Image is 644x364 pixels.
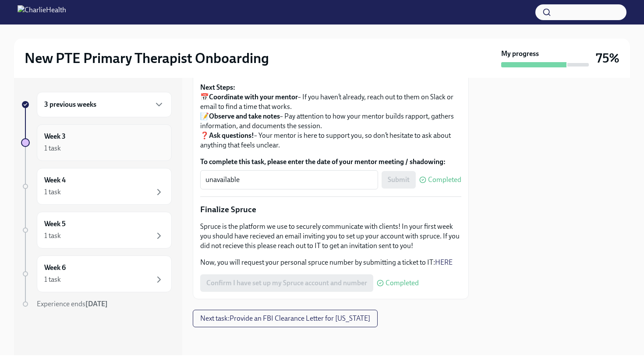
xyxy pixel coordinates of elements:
[44,132,66,141] h6: Week 3
[44,231,61,241] div: 1 task
[200,157,461,167] label: To complete this task, please enter the date of your mentor meeting / shadowing:
[386,280,419,287] span: Completed
[193,310,378,327] button: Next task:Provide an FBI Clearance Letter for [US_STATE]
[209,131,254,140] strong: Ask questions!
[435,258,453,266] a: HERE
[200,83,461,150] p: 📅 – If you haven’t already, reach out to them on Slack or email to find a time that works. 📝 – Pa...
[21,212,172,248] a: Week 51 task
[21,168,172,205] a: Week 41 task
[209,112,280,120] strong: Observe and take notes
[44,187,61,197] div: 1 task
[200,314,370,323] span: Next task : Provide an FBI Clearance Letter for [US_STATE]
[37,92,172,117] div: 3 previous weeks
[200,204,461,215] p: Finalize Spruce
[200,83,235,91] strong: Next Steps:
[596,50,619,66] h3: 75%
[205,175,373,185] textarea: unavailable
[21,255,172,292] a: Week 61 task
[18,5,66,19] img: CharlieHealth
[501,49,539,59] strong: My progress
[209,93,298,101] strong: Coordinate with your mentor
[428,176,461,183] span: Completed
[200,258,461,267] p: Now, you will request your personal spruce number by submitting a ticket to IT:
[44,219,66,229] h6: Week 5
[200,222,461,251] p: Spruce is the platform we use to securely communicate with clients! In your first week you should...
[44,100,96,109] h6: 3 previous weeks
[44,175,66,185] h6: Week 4
[37,300,108,308] span: Experience ends
[21,124,172,161] a: Week 31 task
[44,263,66,273] h6: Week 6
[85,300,108,308] strong: [DATE]
[44,143,61,153] div: 1 task
[44,275,61,284] div: 1 task
[25,49,269,67] h2: New PTE Primary Therapist Onboarding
